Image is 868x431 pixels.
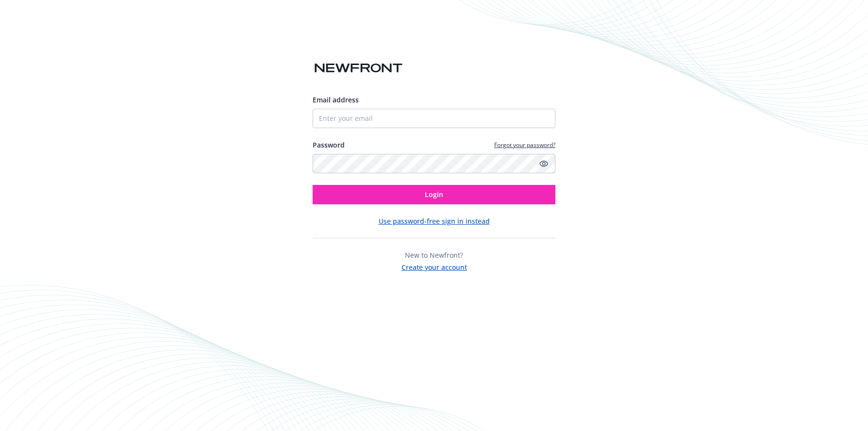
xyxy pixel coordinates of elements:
img: Newfront logo [313,60,404,77]
input: Enter your password [313,154,555,173]
input: Enter your email [313,109,555,128]
span: Login [425,190,443,199]
button: Use password-free sign in instead [379,216,490,226]
span: New to Newfront? [405,250,463,260]
span: Email address [313,95,359,104]
a: Show password [538,158,550,169]
button: Create your account [401,260,467,272]
button: Login [313,185,555,204]
a: Forgot your password? [494,141,555,149]
label: Password [313,140,345,150]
